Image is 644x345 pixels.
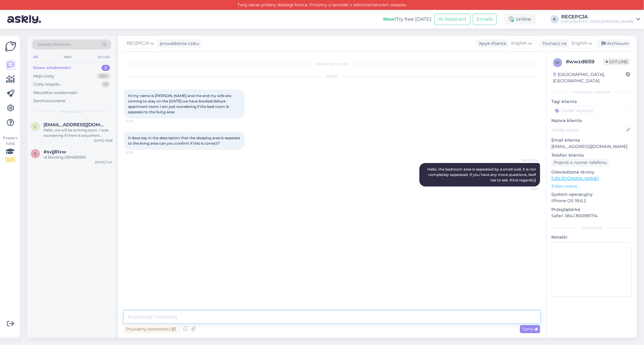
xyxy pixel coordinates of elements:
span: Szukaj klientów [37,41,70,48]
div: 2 [101,65,110,71]
span: Nowe czaty [61,109,82,114]
span: 15:07 [516,187,538,191]
div: [GEOGRAPHIC_DATA], [GEOGRAPHIC_DATA] [553,71,626,84]
div: All [32,53,39,61]
button: AI Assistant [434,14,470,25]
div: Hello, we will be arriving soon. I was wondering if there is anywhere nearby to wash cloths. [43,127,112,138]
div: [DATE] 16:58 [94,138,112,143]
div: Zarchiwizowane [33,98,66,104]
span: 14:35 [126,119,148,123]
div: 2 / 3 [5,157,16,162]
p: Przeglądarka [551,206,632,213]
p: Telefon klienta [551,152,632,158]
div: online [504,14,536,25]
div: Archiwum [598,39,631,48]
div: Nowe wiadomości [33,65,71,71]
b: New! [383,16,396,22]
div: [DATE] 11:21 [95,160,112,165]
div: Dodatkowy [551,225,632,231]
div: 9 [101,81,110,87]
div: RECEPCJA [561,14,634,19]
p: Tagi klienta [551,99,632,105]
span: RECEPCJA [516,158,538,163]
span: l [34,124,37,129]
span: s [34,151,37,156]
div: [DATE] [124,74,540,79]
div: # wwzd6l59 [566,58,604,65]
div: Try free [DATE]: [383,16,432,23]
div: Informacje o kliencie [551,89,632,95]
p: Zobacz więcej ... [551,183,632,189]
input: Dodać etykietę [551,106,632,115]
p: System operacyjny [551,191,632,198]
img: Askly Logo [5,41,16,52]
button: Emails [473,14,497,25]
input: Dodaj nazwę [552,127,625,133]
div: Web [62,53,73,61]
div: 99+ [97,73,110,79]
span: Offline [604,58,630,65]
div: R [550,15,559,24]
span: Hello, the bedroom area is separated by a small wall, it is not completely separated. If you have... [427,167,537,182]
div: prowadzenie czatu [157,40,199,47]
span: #svjj81xw [43,149,66,155]
span: RECEPCJA [127,40,149,47]
div: Tłumacz na [540,40,566,47]
div: Wszystkie wiadomości [33,90,77,96]
div: Poproś o numer telefonu [551,158,609,167]
p: iPhone OS 18.6.2 [551,198,632,204]
span: w [556,60,560,65]
div: Popatrz tutaj [5,135,16,162]
span: 14:36 [126,150,148,155]
div: Język Klienta [476,40,506,47]
p: [EMAIL_ADDRESS][DOMAIN_NAME] [551,143,632,150]
p: Safari 384.1.800981714 [551,213,632,219]
div: Moje czaty [33,73,54,79]
p: Notatki [551,234,632,240]
span: lindahsinfo@yahoo.com [43,122,106,127]
p: Odwiedzone strony [551,169,632,175]
span: English [511,40,527,47]
span: Send [522,326,538,332]
div: Socials [96,53,111,61]
span: It does say in the description that the sleeping area is separate to the living area can you conf... [128,136,241,146]
span: Hi my name is [PERSON_NAME] and me and my wife are coming to stay on the [DATE] we have booked de... [128,93,232,114]
div: Id Booking 2924635920 [43,155,112,160]
p: Nazwa klienta [551,118,632,124]
div: Rozpoczął się czat [124,61,540,67]
a: RECEPCJA[GEOGRAPHIC_DATA][PERSON_NAME] [561,14,640,24]
div: [GEOGRAPHIC_DATA][PERSON_NAME] [561,19,634,24]
p: Email klienta [551,137,632,143]
div: Prywatny komentarz [124,325,178,333]
a: [URL][DOMAIN_NAME] [551,176,599,181]
span: English [572,40,587,47]
div: Czaty zespołu [33,81,60,87]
